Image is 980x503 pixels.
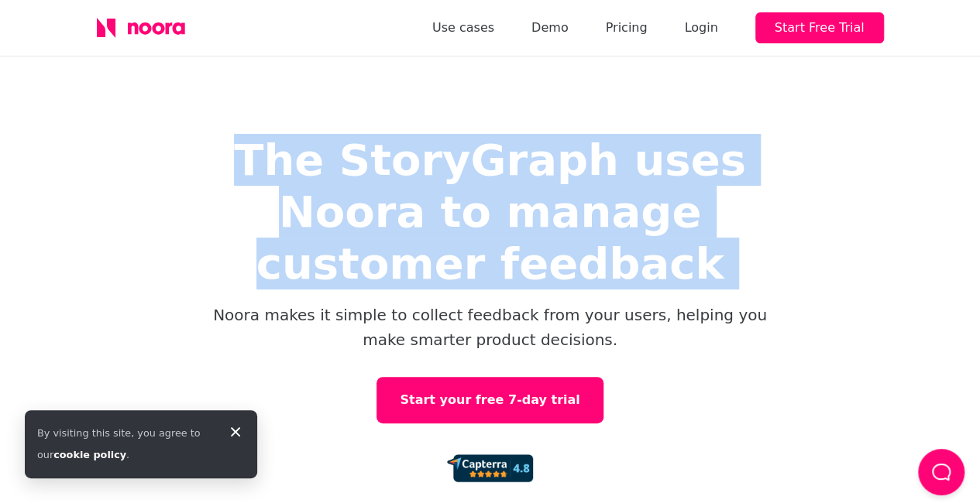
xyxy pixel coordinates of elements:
[432,17,494,39] a: Use cases
[755,12,884,43] button: Start Free Trial
[37,423,214,466] div: By visiting this site, you agree to our .
[377,377,603,423] a: Start your free 7-day trial
[684,17,717,39] div: Login
[531,17,569,39] a: Demo
[918,449,965,495] button: Load Chat
[53,449,126,460] a: cookie policy
[605,17,647,39] a: Pricing
[181,134,800,290] h1: The StoryGraph uses Noora to manage customer feedback
[211,303,769,352] p: Noora makes it simple to collect feedback from your users, helping you make smarter product decis...
[447,454,532,482] img: 92d72d4f0927c2c8b0462b8c7b01ca97.png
